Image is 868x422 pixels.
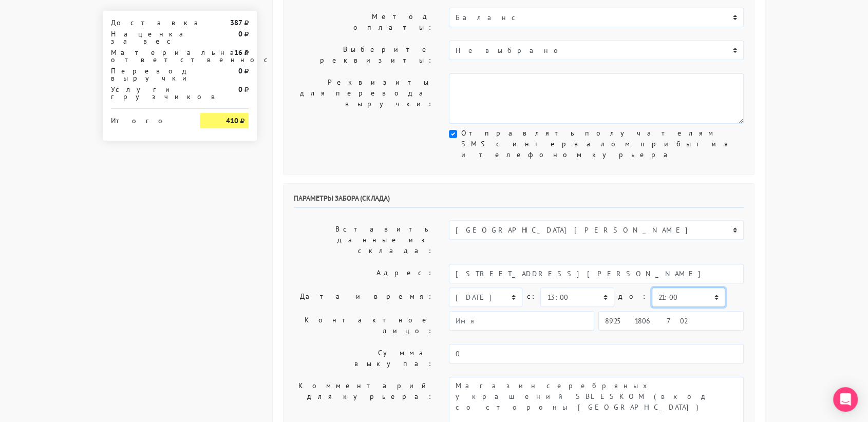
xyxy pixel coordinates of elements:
[230,18,242,27] strong: 387
[286,344,441,373] label: Сумма выкупа:
[618,287,648,305] label: до:
[226,116,238,125] strong: 410
[286,41,441,69] label: Выберите реквизиты:
[461,128,744,160] label: Отправлять получателям SMS с интервалом прибытия и телефоном курьера
[286,287,441,307] label: Дата и время:
[286,8,441,36] label: Метод оплаты:
[238,29,242,39] strong: 0
[103,67,193,82] div: Перевод выручки
[234,48,242,57] strong: 16
[294,194,744,208] h6: Параметры забора (склада)
[238,85,242,94] strong: 0
[286,220,441,260] label: Вставить данные из склада:
[833,387,858,412] div: Open Intercom Messenger
[286,73,441,124] label: Реквизиты для перевода выручки:
[103,19,193,26] div: Доставка
[526,287,536,305] label: c:
[286,264,441,283] label: Адрес:
[449,311,594,331] input: Имя
[238,66,242,75] strong: 0
[103,30,193,45] div: Наценка за вес
[103,49,193,63] div: Материальная ответственность
[286,311,441,340] label: Контактное лицо:
[598,311,744,331] input: Телефон
[111,113,185,124] div: Итого
[103,86,193,100] div: Услуги грузчиков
